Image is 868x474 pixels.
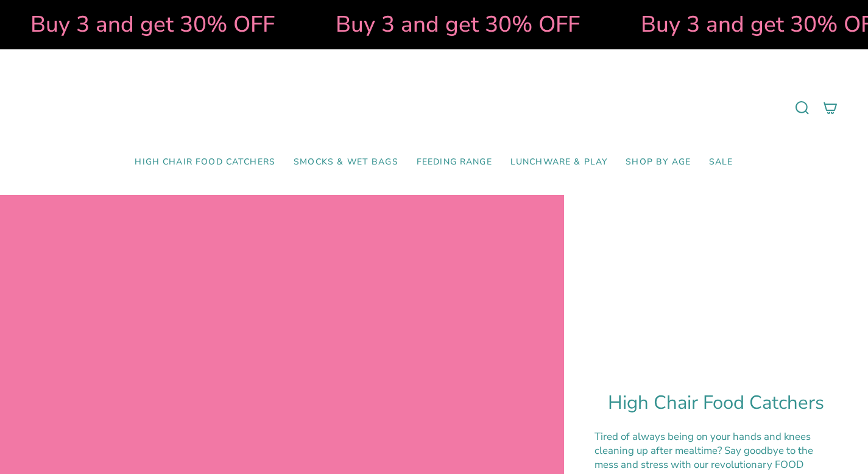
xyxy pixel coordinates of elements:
strong: Buy 3 and get 30% OFF [612,9,856,40]
strong: Buy 3 and get 30% OFF [1,9,245,40]
span: Feeding Range [417,157,492,168]
a: Lunchware & Play [501,148,616,177]
span: Shop by Age [626,157,691,168]
a: Shop by Age [616,148,700,177]
strong: Buy 3 and get 30% OFF [306,9,551,40]
a: SALE [700,148,743,177]
span: High Chair Food Catchers [135,157,275,168]
a: Feeding Range [408,148,501,177]
a: Mumma’s Little Helpers [329,68,539,148]
span: Smocks & Wet Bags [294,157,398,168]
span: SALE [709,157,733,168]
a: Smocks & Wet Bags [284,148,408,177]
a: High Chair Food Catchers [125,148,284,177]
h1: High Chair Food Catchers [595,392,838,414]
span: Lunchware & Play [510,157,607,168]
